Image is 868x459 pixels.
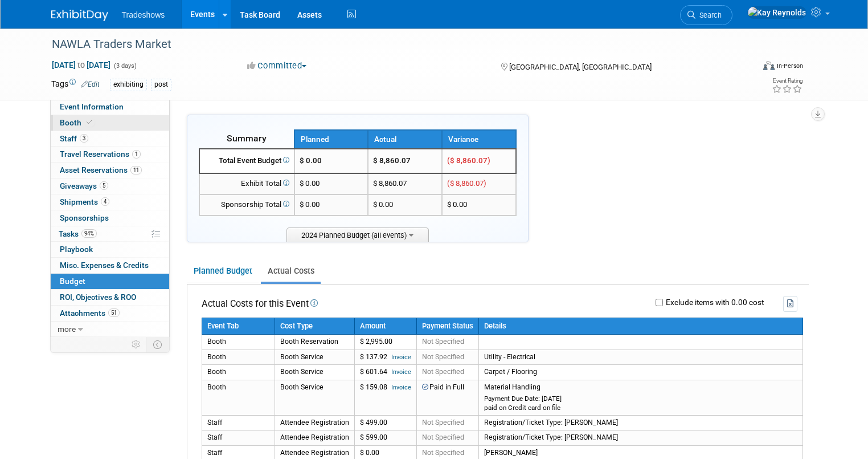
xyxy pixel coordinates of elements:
span: Budget [60,277,85,286]
span: 2024 Planned Budget (all events) [286,228,429,242]
div: exhibiting [110,79,147,91]
a: Edit [81,80,100,88]
a: Invoice [391,354,411,361]
span: Staff [60,134,88,143]
div: paid on Credit card on file [484,404,797,412]
td: Booth [202,350,275,364]
span: Not Specified [422,368,464,376]
a: Misc. Expenses & Credits [51,258,169,273]
a: Asset Reservations11 [51,163,169,178]
th: Event Tab [202,318,275,335]
div: Event Format [692,59,803,76]
td: Actual Costs for this Event [202,296,318,311]
a: Actual Costs [261,261,321,282]
a: Travel Reservations1 [51,147,169,162]
span: ($ 8,860.07) [447,156,490,165]
span: Search [695,11,722,19]
span: Event Information [60,102,124,111]
td: Booth Service [275,380,354,416]
span: Travel Reservations [60,149,141,159]
td: Registration/Ticket Type: [PERSON_NAME] [478,430,803,445]
span: (3 days) [113,62,137,70]
th: Cost Type [275,318,354,335]
td: Booth [202,380,275,416]
span: Summary [227,133,267,144]
div: post [151,79,171,91]
a: more [51,322,169,337]
span: $ 0.00 [300,200,320,209]
a: Sponsorships [51,210,169,226]
td: Personalize Event Tab Strip [126,337,146,352]
span: Attachments [60,308,120,318]
a: Giveaways5 [51,178,169,194]
span: 5 [100,181,108,190]
span: $ 0.00 [300,179,320,188]
td: Booth Service [275,350,354,364]
a: Invoice [391,368,411,376]
div: Exhibit Total [204,178,289,189]
th: Payment Status [416,318,478,335]
label: Exclude items with 0.00 cost [663,299,764,307]
img: Kay Reynolds [747,6,806,19]
span: Booth [60,118,95,127]
span: Not Specified [422,419,464,426]
td: Booth Reservation [275,335,354,350]
td: $ 499.00 [354,416,416,430]
div: Payment Due Date: [DATE] [484,395,797,403]
span: Sponsorships [60,213,109,222]
td: Carpet / Flooring [478,365,803,380]
span: 51 [108,308,120,317]
a: Playbook [51,242,169,257]
th: Details [478,318,803,335]
div: Total Event Budget [204,156,289,166]
th: Actual [368,130,442,149]
td: $ 2,995.00 [354,335,416,350]
span: ($ 8,860.07) [447,179,486,188]
td: Paid in Full [416,380,478,416]
a: Shipments4 [51,194,169,210]
a: Booth [51,115,169,131]
span: Not Specified [422,338,464,346]
td: Tags [51,78,100,91]
td: Material Handling [478,380,803,416]
td: Staff [202,416,275,430]
a: Staff3 [51,131,169,147]
td: $ 601.64 [354,365,416,380]
span: $ 0.00 [300,156,322,165]
img: ExhibitDay [51,10,108,21]
td: $ 159.08 [354,380,416,416]
div: Sponsorship Total [204,200,289,210]
span: Misc. Expenses & Credits [60,261,149,270]
span: 1 [132,150,141,159]
td: Staff [202,430,275,445]
span: Tasks [59,229,97,238]
span: 3 [80,134,88,143]
span: Not Specified [422,433,464,441]
td: Registration/Ticket Type: [PERSON_NAME] [478,416,803,430]
span: Not Specified [422,353,464,361]
a: Search [680,5,732,25]
span: Tradeshows [122,10,165,19]
button: Committed [243,60,311,72]
span: $ 0.00 [447,200,467,209]
th: Amount [354,318,416,335]
span: [DATE] [DATE] [51,60,111,70]
i: Booth reservation complete [87,119,92,125]
th: Planned [294,130,369,149]
td: Booth [202,365,275,380]
div: NAWLA Traders Market [48,34,739,55]
td: $ 0.00 [368,194,442,216]
td: $ 8,860.07 [368,149,442,173]
span: 4 [101,197,109,206]
td: $ 8,860.07 [368,173,442,194]
td: Toggle Event Tabs [146,337,169,352]
a: Tasks94% [51,226,169,242]
span: Giveaways [60,181,108,190]
td: Attendee Registration [275,416,354,430]
span: Not Specified [422,449,464,457]
span: Playbook [60,245,93,254]
span: Shipments [60,197,109,206]
a: Planned Budget [187,261,259,282]
span: to [76,60,87,70]
a: Attachments51 [51,306,169,321]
